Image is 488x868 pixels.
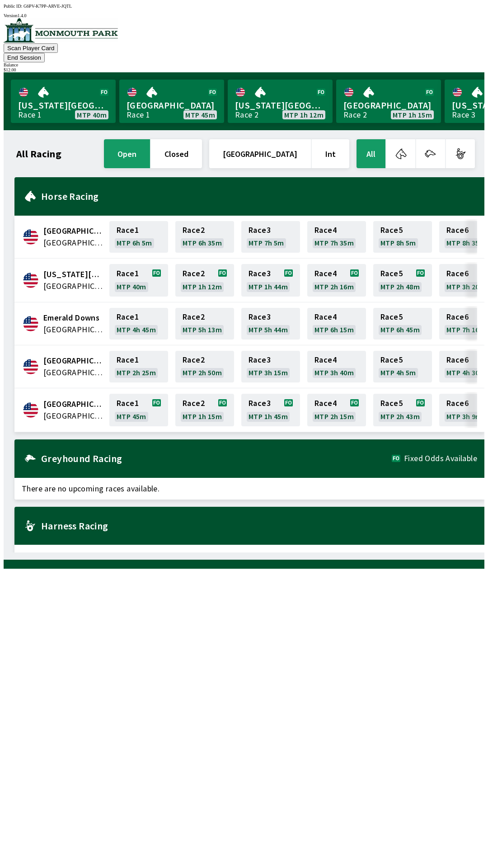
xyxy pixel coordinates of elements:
[43,367,104,378] span: United States
[314,413,354,420] span: MTP 2h 15m
[77,111,107,118] span: MTP 40m
[446,369,486,376] span: MTP 4h 30m
[41,522,477,529] h2: Harness Racing
[446,413,482,420] span: MTP 3h 9m
[228,80,333,123] a: [US_STATE][GEOGRAPHIC_DATA]Race 2MTP 1h 12m
[312,139,349,168] button: Int
[11,80,116,123] a: [US_STATE][GEOGRAPHIC_DATA]Race 1MTP 40m
[209,139,311,168] button: [GEOGRAPHIC_DATA]
[117,400,139,407] span: Race 1
[446,313,469,321] span: Race 6
[404,455,477,462] span: Fixed Odds Available
[109,351,168,382] a: Race1MTP 2h 25m
[380,313,403,321] span: Race 5
[185,111,215,118] span: MTP 45m
[307,394,366,426] a: Race4MTP 2h 15m
[183,226,205,234] span: Race 2
[183,270,205,277] span: Race 2
[43,225,104,237] span: Canterbury Park
[336,80,441,123] a: [GEOGRAPHIC_DATA]Race 2MTP 1h 15m
[41,455,392,462] h2: Greyhound Racing
[43,312,104,324] span: Emerald Downs
[175,264,234,297] a: Race2MTP 1h 12m
[393,111,432,118] span: MTP 1h 15m
[249,226,271,234] span: Race 3
[4,43,58,53] button: Scan Player Card
[307,308,366,340] a: Race4MTP 6h 15m
[446,326,486,333] span: MTP 7h 16m
[343,99,434,111] span: [GEOGRAPHIC_DATA]
[357,139,385,168] button: All
[117,356,139,363] span: Race 1
[446,356,469,363] span: Race 6
[175,221,234,253] a: Race2MTP 6h 35m
[119,80,224,123] a: [GEOGRAPHIC_DATA]Race 1MTP 45m
[307,264,366,297] a: Race4MTP 2h 16m
[14,545,484,566] span: There are no upcoming races available.
[43,237,104,249] span: United States
[241,394,300,426] a: Race3MTP 1h 45m
[117,369,156,376] span: MTP 2h 25m
[43,398,104,410] span: Monmouth Park
[314,313,337,321] span: Race 4
[104,139,150,168] button: open
[41,193,477,200] h2: Horse Racing
[380,226,403,234] span: Race 5
[373,308,432,340] a: Race5MTP 6h 45m
[109,394,168,426] a: Race1MTP 45m
[183,400,205,407] span: Race 2
[43,280,104,292] span: United States
[4,13,484,18] div: Version 1.4.0
[43,410,104,422] span: United States
[4,62,484,67] div: Balance
[241,308,300,340] a: Race3MTP 5h 44m
[249,283,288,290] span: MTP 1h 44m
[183,239,222,246] span: MTP 6h 35m
[380,369,416,376] span: MTP 4h 5m
[446,239,486,246] span: MTP 8h 35m
[18,111,42,118] div: Race 1
[175,394,234,426] a: Race2MTP 1h 15m
[314,283,354,290] span: MTP 2h 16m
[241,264,300,297] a: Race3MTP 1h 44m
[18,99,108,111] span: [US_STATE][GEOGRAPHIC_DATA]
[43,269,104,280] span: Delaware Park
[183,283,222,290] span: MTP 1h 12m
[249,356,271,363] span: Race 3
[314,400,337,407] span: Race 4
[452,111,475,118] div: Race 3
[314,226,337,234] span: Race 4
[314,270,337,277] span: Race 4
[380,356,403,363] span: Race 5
[117,313,139,321] span: Race 1
[183,413,222,420] span: MTP 1h 15m
[183,356,205,363] span: Race 2
[109,264,168,297] a: Race1MTP 40m
[314,326,354,333] span: MTP 6h 15m
[127,99,217,111] span: [GEOGRAPHIC_DATA]
[249,413,288,420] span: MTP 1h 45m
[314,239,354,246] span: MTP 7h 35m
[4,4,484,9] div: Public ID:
[307,221,366,253] a: Race4MTP 7h 35m
[373,264,432,297] a: Race5MTP 2h 48m
[446,270,469,277] span: Race 6
[373,394,432,426] a: Race5MTP 2h 43m
[235,111,258,118] div: Race 2
[446,400,469,407] span: Race 6
[241,351,300,382] a: Race3MTP 3h 15m
[175,351,234,382] a: Race2MTP 2h 50m
[127,111,150,118] div: Race 1
[380,239,416,246] span: MTP 8h 5m
[117,226,139,234] span: Race 1
[151,139,202,168] button: closed
[380,400,403,407] span: Race 5
[4,53,45,62] button: End Session
[314,369,354,376] span: MTP 3h 40m
[380,326,420,333] span: MTP 6h 45m
[235,99,325,111] span: [US_STATE][GEOGRAPHIC_DATA]
[380,413,420,420] span: MTP 2h 43m
[117,270,139,277] span: Race 1
[249,400,271,407] span: Race 3
[4,67,484,72] div: $ 12.00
